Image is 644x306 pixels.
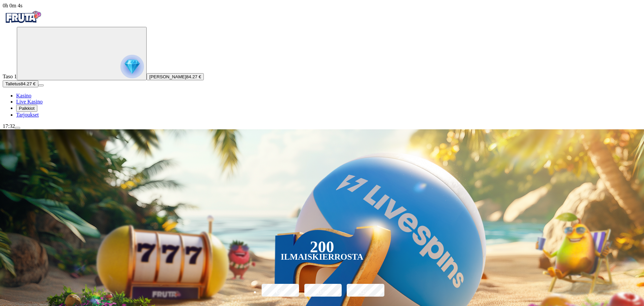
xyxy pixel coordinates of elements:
[16,112,39,118] a: gift-inverted iconTarjoukset
[38,84,44,86] button: menu
[21,81,35,86] span: 84.27 €
[3,9,43,26] img: Fruta
[19,106,35,111] span: Palkkiot
[16,112,39,118] span: Tarjoukset
[16,99,43,104] a: poker-chip iconLive Kasino
[3,80,38,87] button: Talletusplus icon84.27 €
[260,283,299,302] label: €50
[16,99,43,104] span: Live Kasino
[16,105,37,112] button: reward iconPalkkiot
[16,93,31,98] a: diamond iconKasino
[3,3,23,8] span: user session time
[186,74,201,79] span: 84.27 €
[281,253,364,261] div: Ilmaiskierrosta
[16,93,31,98] span: Kasino
[149,74,186,79] span: [PERSON_NAME]
[3,74,17,79] span: Taso 1
[310,243,334,251] div: 200
[120,55,144,78] img: reward progress
[345,283,384,302] label: €250
[15,127,20,129] button: menu
[3,9,641,118] nav: Primary
[17,27,147,80] button: reward progress
[303,283,342,302] label: €150
[3,123,15,129] span: 17:32
[5,81,21,86] span: Talletus
[3,21,43,27] a: Fruta
[147,73,204,80] button: [PERSON_NAME]84.27 €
